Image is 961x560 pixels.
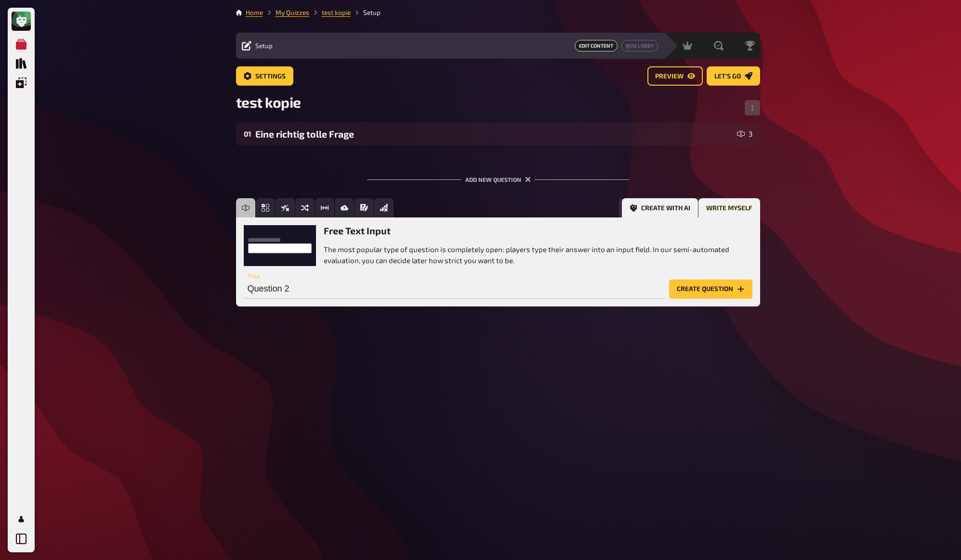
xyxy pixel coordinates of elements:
[244,129,251,138] div: 01
[351,8,381,17] li: Setup
[276,9,309,16] a: My Quizzes
[575,40,618,51] a: Edit Content
[707,66,760,86] button: Let's go
[276,198,295,217] button: True / False
[737,130,752,138] div: 3
[246,9,263,16] a: Home
[655,73,684,80] span: Preview
[355,198,374,217] button: Prose (Long text)
[255,42,273,50] span: Setup
[246,8,263,17] li: Home
[745,100,760,115] button: Change Order
[324,225,752,236] h3: Free Text Input
[322,9,351,16] a: test kopie
[236,198,255,217] button: Free Text Input
[647,66,703,86] button: Preview
[263,8,309,17] li: My Quizzes
[12,35,31,54] a: My Quizzes
[698,198,760,217] button: Write myself
[236,93,302,111] span: test kopie
[236,66,293,86] button: Settings
[335,198,354,217] button: Image Answer
[12,54,31,73] a: Quiz Library
[255,128,733,140] div: Eine richtig tolle Frage
[315,198,334,217] button: Estimation Question
[622,198,698,217] button: Create with AI
[367,161,629,191] div: Add new question
[12,509,31,529] a: Profile
[255,73,286,80] span: Settings
[714,73,741,80] span: Let's go
[324,244,752,266] p: The most popular type of question is completely open: players type their answer into an input fie...
[374,198,394,217] button: Offline Question
[621,40,658,51] button: Quiz Lobby
[295,198,315,217] button: Sorting Question
[669,280,752,299] button: Create question
[244,280,665,299] input: Title
[12,73,31,92] a: Overlays
[256,198,275,217] button: Multiple Choice
[309,8,351,17] li: test kopie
